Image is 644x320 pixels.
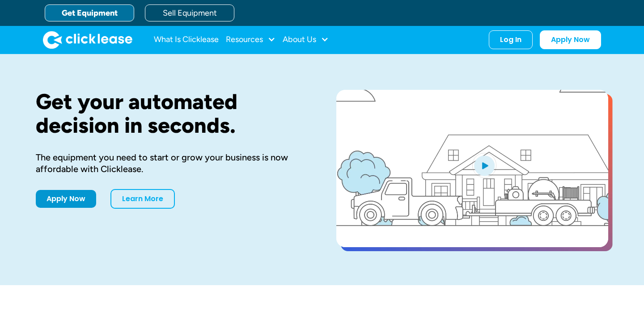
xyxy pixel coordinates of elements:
div: Log In [500,35,521,44]
a: Apply Now [540,30,601,49]
div: Resources [226,31,275,49]
a: Apply Now [36,190,96,208]
a: What Is Clicklease [154,31,219,49]
a: Sell Equipment [145,4,234,21]
img: Clicklease logo [43,31,132,49]
img: Blue play button logo on a light blue circular background [472,153,496,178]
div: The equipment you need to start or grow your business is now affordable with Clicklease. [36,152,308,175]
a: home [43,31,132,49]
h1: Get your automated decision in seconds. [36,90,308,137]
a: open lightbox [336,90,608,247]
a: Learn More [110,189,175,209]
a: Get Equipment [45,4,134,21]
div: About Us [283,31,329,49]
